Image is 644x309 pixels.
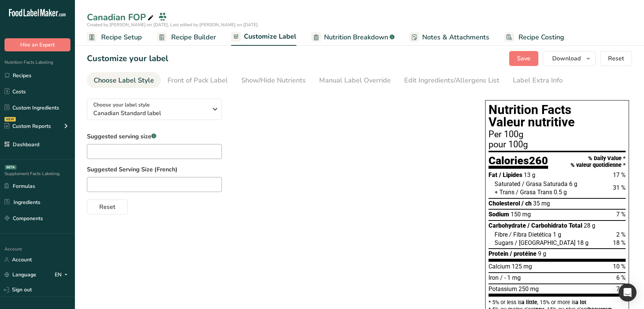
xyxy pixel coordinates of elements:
a: Notes & Attachments [409,29,489,46]
span: Created by [PERSON_NAME] on [DATE], Last edited by [PERSON_NAME] on [DATE] [87,22,258,28]
div: BETA [5,165,16,169]
button: Choose your label style Canadian Standard label [87,99,222,120]
h1: Customize your label [87,52,168,65]
div: Canadian FOP [87,10,155,24]
div: Manual Label Override [319,75,391,85]
span: 18 g [577,239,589,246]
span: Customize Label [244,31,296,42]
div: Calories [489,155,548,169]
span: Download [552,54,581,63]
div: Front of Pack Label [167,75,228,85]
span: Notes & Attachments [422,32,489,42]
span: Nutrition Breakdown [324,32,388,42]
span: Reset [99,202,115,211]
span: / Fibra Dietética [509,231,551,238]
span: a little [521,299,537,305]
button: Save [509,51,538,66]
div: Open Intercom Messenger [619,283,637,301]
div: Custom Reports [4,122,51,130]
span: 9 g [538,250,546,257]
span: Cholesterol [489,200,520,207]
span: / Grasa Trans [516,189,552,196]
span: / ch [521,200,532,207]
span: / Lipides [499,171,522,178]
span: 1 g [553,231,561,238]
button: Hire an Expert [4,38,70,51]
span: Fat [489,171,498,178]
span: a lot [575,299,586,305]
a: Customize Label [231,28,296,46]
div: EN [55,270,70,279]
span: + Trans [495,189,514,196]
a: Language [4,268,36,281]
div: NEW [4,117,16,121]
span: 13 g [524,171,535,178]
span: 1 mg [507,274,521,281]
span: Saturated [495,180,520,187]
div: pour 100g [489,140,626,149]
a: Recipe Setup [87,29,142,46]
span: 250 mg [518,285,539,292]
a: Recipe Costing [504,29,564,46]
span: / [GEOGRAPHIC_DATA] [515,239,575,246]
a: Nutrition Breakdown [311,29,394,46]
div: % Daily Value * % valeur quotidienne * [571,155,626,168]
div: Per 100g [489,130,626,139]
span: Potassium [489,285,517,292]
span: 6 g [569,180,577,187]
h1: Nutrition Facts Valeur nutritive [489,103,626,129]
a: Recipe Builder [157,29,216,46]
span: / Carbohidrato Total [527,222,582,229]
span: Calcium [489,263,510,270]
span: 17 % [613,171,626,178]
span: Sodium [489,211,509,218]
button: Reset [600,51,632,66]
span: 7 % [616,285,626,292]
span: Recipe Setup [101,32,142,42]
span: / protéine [510,250,536,257]
span: 10 % [613,263,626,270]
span: Reset [608,54,624,63]
span: Choose your label style [93,101,150,109]
span: Protein [489,250,508,257]
button: Download [543,51,596,66]
label: Suggested Serving Size (French) [87,165,470,174]
span: 35 mg [533,200,550,207]
div: Show/Hide Nutrients [241,75,306,85]
span: 150 mg [511,211,531,218]
span: 125 mg [512,263,532,270]
span: Canadian Standard label [93,109,208,118]
div: Edit Ingredients/Allergens List [404,75,499,85]
span: Sugars [495,239,513,246]
span: / Grasa Saturada [522,180,568,187]
span: 2 % [616,231,626,238]
div: Label Extra Info [513,75,563,85]
span: Save [517,54,530,63]
span: 260 [529,154,548,167]
span: 0.5 g [554,189,567,196]
span: Recipe Builder [171,32,216,42]
span: Carbohydrate [489,222,526,229]
span: / - [500,274,506,281]
span: 18 % [613,239,626,246]
span: 6 % [616,274,626,281]
span: Iron [489,274,499,281]
span: Fibre [495,231,508,238]
span: 7 % [616,211,626,218]
span: 28 g [584,222,595,229]
button: Reset [87,199,128,214]
div: Choose Label Style [94,75,154,85]
span: Recipe Costing [518,32,564,42]
label: Suggested serving size [87,132,222,141]
span: 31 % [613,184,626,191]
